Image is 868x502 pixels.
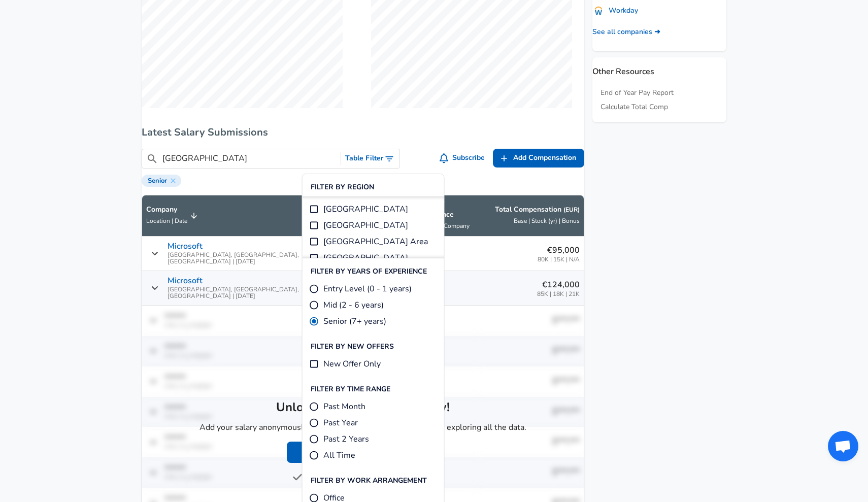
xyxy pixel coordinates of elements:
a: Add Compensation [493,149,584,168]
p: Company [146,205,187,215]
span: CompanyLocation | Date [146,205,201,227]
span: Entry Level (0 - 1 years) [323,283,412,295]
span: Total Compensation (EUR) Base | Stock (yr) | Bonus [482,205,580,227]
div: Open chat [828,431,858,461]
span: Past Month [323,400,365,413]
p: €95,000 [538,244,580,256]
span: New Offer Only [323,358,381,370]
button: (EUR) [563,206,580,214]
p: Filter By Years Of Experience [311,266,427,277]
p: Other Resources [592,57,726,78]
a: Workday [592,5,638,17]
span: [GEOGRAPHIC_DATA], [GEOGRAPHIC_DATA], [GEOGRAPHIC_DATA] | [DATE] [168,252,341,265]
p: Total Compensation [495,205,580,215]
span: [GEOGRAPHIC_DATA] Area [323,236,428,248]
span: Add Compensation [513,152,576,164]
span: 80K | 15K | N/A [538,256,580,263]
span: Past 2 Years [323,433,369,445]
a: End of Year Pay Report [600,88,674,98]
span: All Time [323,449,355,461]
span: [GEOGRAPHIC_DATA], [GEOGRAPHIC_DATA], [GEOGRAPHIC_DATA] | [DATE] [168,286,341,299]
span: Senior [144,177,171,185]
span: [GEOGRAPHIC_DATA] [323,219,408,231]
p: 17 yrs [417,279,474,291]
p: Filter By Time Range [311,384,390,394]
span: [GEOGRAPHIC_DATA] [323,203,408,215]
h5: Unlock by Adding Your Salary! [199,399,526,415]
span: 5 yrs [417,256,474,263]
span: Past Year [323,417,358,429]
img: EBLuuV7.png [592,5,605,17]
span: Location | Date [146,217,187,225]
p: Filter By New Offers [311,342,394,352]
p: 10 yrs [417,244,474,256]
span: Base | Stock (yr) | Bonus [514,217,580,225]
span: [GEOGRAPHIC_DATA] [323,252,408,264]
img: svg+xml;base64,PHN2ZyB4bWxucz0iaHR0cDovL3d3dy53My5vcmcvMjAwMC9zdmciIGZpbGw9IiM3NTc1NzUiIHZpZXdCb3... [292,472,303,482]
button: Added mine already within last 1 year [294,471,432,484]
a: Calculate Total Comp [600,102,668,112]
p: Years of Experience [417,199,474,220]
input: Search City, Tag, Etc [162,152,337,165]
p: Add your salary anonymously in less than 60 seconds and continue exploring all the data. [199,421,526,433]
span: Mid (2 - 6 years) [323,299,384,311]
p: Microsoft [168,276,203,285]
p: Filter By Work Arrangement [311,476,427,486]
span: Senior (7+ years) [323,315,386,327]
div: Senior [142,175,181,187]
a: See all companies ➜ [592,27,660,37]
button: Add Salary [287,442,439,463]
span: 85K | 18K | 21K [537,291,580,297]
button: Subscribe [438,149,489,168]
button: Toggle Search Filters [341,149,399,168]
p: Microsoft [168,242,203,251]
p: Filter By Region [311,182,374,192]
span: 1 yr [417,291,474,297]
p: €124,000 [537,279,580,291]
h6: Latest Salary Submissions [142,124,584,141]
